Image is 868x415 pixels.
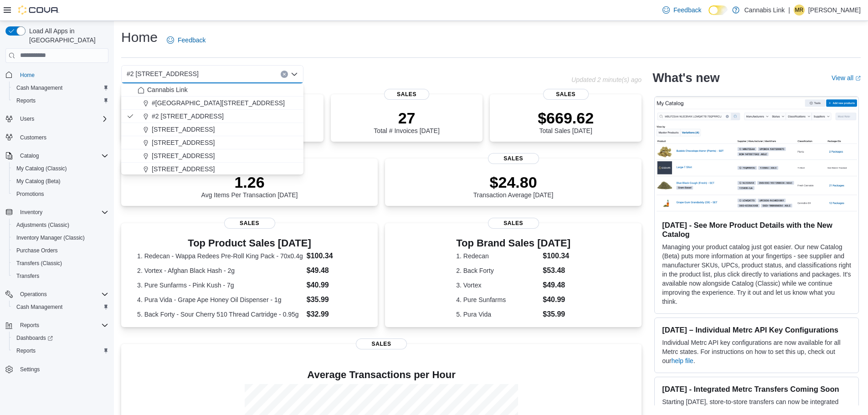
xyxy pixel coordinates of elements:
[16,150,42,161] button: Catalog
[121,136,303,149] button: [STREET_ADDRESS]
[13,245,62,256] a: Purchase Orders
[456,251,539,261] dt: 1. Redecan
[152,151,215,160] span: [STREET_ADDRESS]
[13,271,43,282] a: Transfers
[121,83,303,176] div: Choose from the following options
[152,164,215,174] span: [STREET_ADDRESS]
[356,338,407,349] span: Sales
[121,28,158,46] h1: Home
[137,238,362,249] h3: Top Product Sales [DATE]
[16,272,39,280] span: Transfers
[659,1,705,19] a: Feedback
[543,309,570,320] dd: $35.99
[2,131,112,144] button: Customers
[224,218,275,229] span: Sales
[16,221,69,229] span: Adjustments (Classic)
[16,289,108,300] span: Operations
[662,242,851,306] p: Managing your product catalog just got easier. Our new Catalog (Beta) puts more information at yo...
[13,302,108,313] span: Cash Management
[26,26,108,45] span: Load All Apps in [GEOGRAPHIC_DATA]
[137,295,303,304] dt: 4. Pura Vida - Grape Ape Honey Oil Dispenser - 1g
[16,364,108,375] span: Settings
[13,245,108,256] span: Purchase Orders
[456,266,539,275] dt: 2. Back Forty
[473,173,554,191] p: $24.80
[13,176,64,187] a: My Catalog (Beta)
[9,94,112,107] button: Reports
[16,247,58,254] span: Purchase Orders
[18,5,59,15] img: Cova
[137,266,303,275] dt: 2. Vortex - Afghan Black Hash - 2g
[855,76,861,81] svg: External link
[832,74,861,82] a: View allExternal link
[13,345,39,356] a: Reports
[307,309,362,320] dd: $32.99
[473,173,554,199] div: Transaction Average [DATE]
[795,5,804,15] span: MR
[20,322,39,329] span: Reports
[16,113,38,124] button: Users
[20,291,47,298] span: Operations
[456,281,539,290] dt: 3. Vortex
[147,85,188,94] span: Cannabis Link
[13,220,108,231] span: Adjustments (Classic)
[307,251,362,261] dd: $100.34
[152,138,215,147] span: [STREET_ADDRESS]
[538,109,594,134] div: Total Sales [DATE]
[16,260,62,267] span: Transfers (Classic)
[137,281,303,290] dt: 3. Pure Sunfarms - Pink Kush - 7g
[5,65,108,400] nav: Complex example
[662,325,851,334] h3: [DATE] – Individual Metrc API Key Configurations
[2,68,112,82] button: Home
[794,5,805,15] div: Maria Rodriguez
[152,125,215,134] span: [STREET_ADDRESS]
[9,82,112,94] button: Cash Management
[16,207,108,218] span: Inventory
[744,5,785,15] p: Cannabis Link
[137,310,303,319] dt: 5. Back Forty - Sour Cherry 510 Thread Cartridge - 0.95g
[671,357,693,364] a: help file
[13,163,71,174] a: My Catalog (Classic)
[201,173,298,191] p: 1.26
[662,338,851,365] p: Individual Metrc API key configurations are now available for all Metrc states. For instructions ...
[16,84,62,92] span: Cash Management
[13,220,73,231] a: Adjustments (Classic)
[20,134,46,141] span: Customers
[13,189,48,200] a: Promotions
[137,251,303,261] dt: 1. Redecan - Wappa Redees Pre-Roll King Pack - 70x0.4g
[9,244,112,257] button: Purchase Orders
[9,219,112,231] button: Adjustments (Classic)
[13,176,108,187] span: My Catalog (Beta)
[16,334,53,342] span: Dashboards
[13,345,108,356] span: Reports
[9,344,112,357] button: Reports
[201,173,298,199] div: Avg Items Per Transaction [DATE]
[662,220,851,239] h3: [DATE] - See More Product Details with the New Catalog
[543,89,589,100] span: Sales
[20,209,42,216] span: Inventory
[281,71,288,78] button: Clear input
[662,384,851,394] h3: [DATE] - Integrated Metrc Transfers Coming Soon
[121,97,303,110] button: #[GEOGRAPHIC_DATA][STREET_ADDRESS]
[152,112,224,121] span: #2 [STREET_ADDRESS]
[121,149,303,163] button: [STREET_ADDRESS]
[13,189,108,200] span: Promotions
[652,71,719,85] h2: What's new
[13,232,108,243] span: Inventory Manager (Classic)
[121,163,303,176] button: [STREET_ADDRESS]
[673,5,701,15] span: Feedback
[13,302,66,313] a: Cash Management
[16,190,44,198] span: Promotions
[2,149,112,162] button: Catalog
[16,234,85,241] span: Inventory Manager (Classic)
[571,76,642,83] p: Updated 2 minute(s) ago
[808,5,861,15] p: [PERSON_NAME]
[9,332,112,344] a: Dashboards
[13,82,108,93] span: Cash Management
[13,232,88,243] a: Inventory Manager (Classic)
[291,71,298,78] button: Close list of options
[16,70,38,81] a: Home
[20,115,34,123] span: Users
[456,238,570,249] h3: Top Brand Sales [DATE]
